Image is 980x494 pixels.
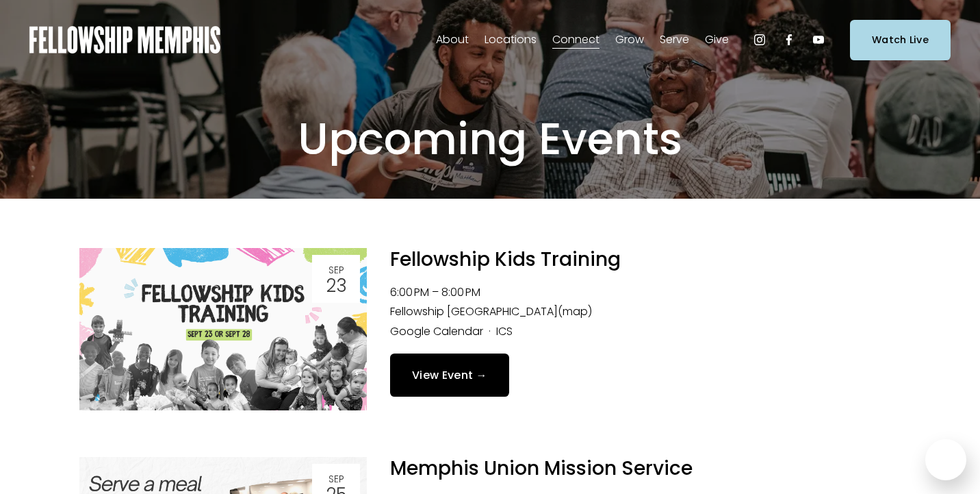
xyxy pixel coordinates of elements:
a: ICS [496,323,513,339]
time: 8:00 PM [441,284,480,300]
a: Memphis Union Mission Service [390,455,693,482]
a: Facebook [782,33,796,47]
span: About [436,30,469,50]
a: Fellowship Kids Training [390,246,621,273]
div: 23 [316,277,356,295]
span: Give [705,30,729,50]
a: folder dropdown [615,29,644,51]
span: Serve [660,30,689,50]
a: folder dropdown [436,29,469,51]
a: Watch Live [850,20,951,60]
div: Sep [316,265,356,275]
li: Fellowship [GEOGRAPHIC_DATA] [390,302,901,322]
a: YouTube [812,33,825,47]
a: View Event → [390,354,509,397]
a: folder dropdown [705,29,729,51]
a: Instagram [753,33,766,47]
a: folder dropdown [660,29,689,51]
span: Connect [552,30,599,50]
time: 6:00 PM [390,284,429,300]
span: Locations [485,30,537,50]
a: (map) [558,304,592,319]
a: Google Calendar [390,323,483,339]
span: Grow [615,30,644,50]
div: Sep [316,474,356,484]
a: folder dropdown [485,29,537,51]
img: Fellowship Kids Training [79,248,367,410]
h1: Upcoming Events [182,112,798,166]
a: folder dropdown [552,29,599,51]
img: Fellowship Memphis [29,26,220,53]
